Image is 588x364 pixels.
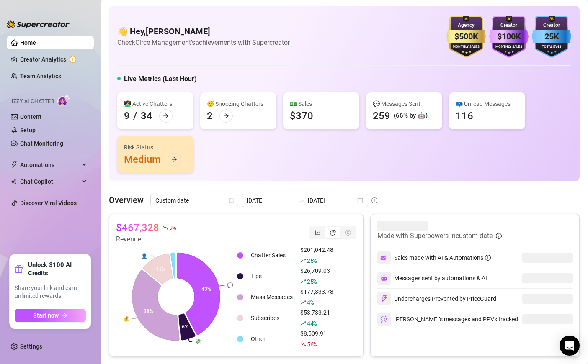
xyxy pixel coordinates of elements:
[300,300,306,305] span: rise
[117,37,290,48] article: Check Circe Management's achievements with Supercreator
[307,277,317,285] span: 25 %
[123,315,129,322] text: 💰
[315,230,321,236] span: line-chart
[248,287,296,307] td: Mass Messages
[195,338,201,344] text: 💸
[394,111,428,121] div: (66% by 🤖)
[371,197,377,203] span: info-circle
[456,109,473,123] div: 116
[560,336,580,356] div: Open Intercom Messenger
[12,97,54,105] span: Izzy AI Chatter
[300,245,333,265] div: $201,042.48
[532,21,571,29] div: Creator
[489,44,529,50] div: Monthly Sales
[496,233,502,239] span: info-circle
[20,73,61,79] a: Team Analytics
[20,113,41,120] a: Content
[300,329,333,349] div: $8,509.91
[248,308,296,328] td: Subscribes
[307,340,317,348] span: 56 %
[15,265,23,273] span: gift
[307,256,317,264] span: 25 %
[381,275,387,282] img: svg%3e
[20,140,63,147] a: Chat Monitoring
[124,74,197,84] h5: Live Metrics (Last Hour)
[307,298,313,306] span: 4 %
[227,282,233,288] text: 💬
[300,287,333,307] div: $177,333.78
[20,158,80,172] span: Automations
[394,253,491,262] div: Sales made with AI & Automations
[380,295,388,302] img: svg%3e
[309,226,356,239] div: segmented control
[20,39,36,46] a: Home
[300,341,306,347] span: fall
[377,313,518,326] div: [PERSON_NAME]’s messages and PPVs tracked
[20,200,77,206] a: Discover Viral Videos
[247,196,294,205] input: Start date
[169,223,175,231] span: 9 %
[489,30,529,43] div: $100K
[532,44,571,50] div: Total Fans
[290,99,353,108] div: 💵 Sales
[345,230,351,236] span: dollar-circle
[11,161,18,168] span: thunderbolt
[124,143,187,152] div: Risk Status
[300,320,306,326] span: rise
[300,308,333,328] div: $53,733.21
[298,197,304,204] span: swap-right
[57,94,70,106] img: AI Chatter
[117,26,290,37] h4: 👋 Hey, [PERSON_NAME]
[229,198,234,203] span: calendar
[380,254,388,261] img: svg%3e
[7,20,70,28] img: logo-BBDzfeDw.svg
[532,16,571,58] img: blue-badge-DgoSNQY1.svg
[124,99,187,108] div: 👩‍💻 Active Chatters
[62,313,68,318] span: arrow-right
[377,292,496,305] div: Undercharges Prevented by PriceGuard
[248,329,296,349] td: Other
[248,245,296,265] td: Chatter Sales
[446,21,486,29] div: Agency
[485,255,491,261] span: info-circle
[377,231,493,241] article: Made with Superpowers in custom date
[377,272,487,285] div: Messages sent by automations & AI
[28,261,86,277] strong: Unlock $100 AI Credits
[446,44,486,50] div: Monthly Sales
[116,234,175,244] article: Revenue
[15,309,86,322] button: Start nowarrow-right
[141,109,152,123] div: 34
[300,266,333,286] div: $26,709.03
[20,343,42,350] a: Settings
[162,225,168,231] span: fall
[207,109,213,123] div: 2
[489,16,529,58] img: purple-badge-B9DA21FR.svg
[330,230,336,236] span: pie-chart
[223,113,229,119] span: arrow-right
[141,253,147,259] text: 👤
[380,315,388,323] img: svg%3e
[373,109,390,123] div: 259
[489,21,529,29] div: Creator
[109,194,144,206] article: Overview
[300,258,306,264] span: rise
[307,319,317,327] span: 44 %
[308,196,356,205] input: End date
[298,197,304,204] span: to
[456,99,518,108] div: 📪 Unread Messages
[532,30,571,43] div: 25K
[248,266,296,286] td: Tips
[124,109,130,123] div: 9
[20,175,80,188] span: Chat Copilot
[373,99,436,108] div: 💬 Messages Sent
[290,109,313,123] div: $370
[20,127,36,133] a: Setup
[207,99,270,108] div: 😴 Snoozing Chatters
[33,312,59,319] span: Start now
[171,156,177,162] span: arrow-right
[446,30,486,43] div: $500K
[20,53,87,66] a: Creator Analytics exclamation-circle
[116,221,159,234] article: $467,328
[155,194,233,207] span: Custom date
[15,284,86,300] span: Share your link and earn unlimited rewards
